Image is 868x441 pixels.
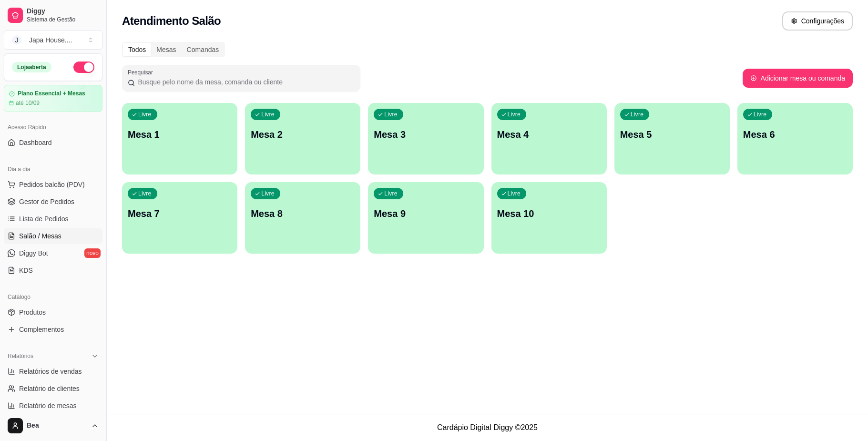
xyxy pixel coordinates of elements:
button: LivreMesa 1 [122,103,237,174]
button: LivreMesa 6 [737,103,853,174]
p: Livre [754,111,767,118]
span: J [12,35,21,45]
footer: Cardápio Digital Diggy © 2025 [107,414,868,441]
span: Lista de Pedidos [19,214,69,224]
div: Japa House. ... [29,35,72,45]
span: KDS [19,266,33,275]
h2: Atendimento Salão [122,13,221,29]
div: Loja aberta [12,62,51,72]
div: Catálogo [4,289,102,305]
p: Mesa 3 [374,128,478,141]
span: Sistema de Gestão [27,16,99,23]
a: Relatórios de vendas [4,364,102,379]
a: Salão / Mesas [4,228,102,244]
p: Livre [138,190,152,197]
p: Livre [508,111,521,118]
a: Diggy Botnovo [4,246,102,261]
a: Relatório de mesas [4,398,102,413]
a: Dashboard [4,135,102,150]
span: Dashboard [19,138,52,147]
a: Gestor de Pedidos [4,194,102,209]
button: LivreMesa 8 [245,182,360,254]
p: Mesa 1 [128,128,232,141]
p: Mesa 10 [497,207,601,220]
a: Complementos [4,322,102,337]
button: Bea [4,414,102,437]
p: Mesa 6 [743,128,847,141]
p: Mesa 8 [251,207,355,220]
span: Pedidos balcão (PDV) [19,180,85,189]
div: Todos [123,43,151,56]
p: Livre [138,111,152,118]
button: LivreMesa 4 [491,103,607,174]
button: Alterar Status [73,62,94,73]
p: Livre [261,190,275,197]
span: Salão / Mesas [19,231,61,241]
span: Bea [27,421,87,430]
p: Mesa 9 [374,207,478,220]
span: Relatório de mesas [19,401,77,410]
span: Relatório de clientes [19,384,80,393]
a: Plano Essencial + Mesasaté 10/09 [4,85,102,112]
a: KDS [4,263,102,278]
button: Pedidos balcão (PDV) [4,177,102,192]
button: Select a team [4,31,102,50]
button: LivreMesa 10 [491,182,607,254]
p: Livre [261,111,275,118]
span: Produtos [19,308,46,317]
button: Adicionar mesa ou comanda [743,69,853,88]
button: Configurações [782,11,853,31]
div: Mesas [151,43,181,56]
span: Gestor de Pedidos [19,197,74,206]
p: Mesa 7 [128,207,232,220]
div: Dia a dia [4,162,102,177]
p: Livre [631,111,644,118]
a: DiggySistema de Gestão [4,4,102,27]
div: Comandas [182,43,225,56]
p: Mesa 4 [497,128,601,141]
p: Livre [384,190,398,197]
a: Produtos [4,305,102,320]
input: Pesquisar [135,77,355,87]
span: Diggy Bot [19,248,48,258]
span: Relatórios [8,352,33,360]
button: LivreMesa 5 [614,103,730,174]
p: Livre [384,111,398,118]
button: LivreMesa 9 [368,182,483,254]
button: LivreMesa 2 [245,103,360,174]
p: Mesa 5 [620,128,724,141]
p: Mesa 2 [251,128,355,141]
button: LivreMesa 7 [122,182,237,254]
button: LivreMesa 3 [368,103,483,174]
span: Complementos [19,325,64,334]
a: Relatório de clientes [4,381,102,396]
p: Livre [508,190,521,197]
span: Diggy [27,7,99,16]
label: Pesquisar [128,68,156,76]
span: Relatórios de vendas [19,367,82,376]
div: Acesso Rápido [4,120,102,135]
a: Lista de Pedidos [4,211,102,226]
article: Plano Essencial + Mesas [18,90,85,97]
article: até 10/09 [16,99,40,107]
